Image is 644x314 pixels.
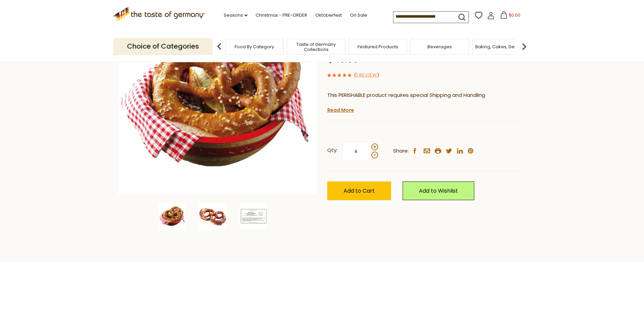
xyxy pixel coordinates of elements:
[354,72,379,78] span: ( )
[356,72,377,79] a: 1 Review
[509,12,520,18] span: $0.00
[334,105,526,113] li: We will ship this product in heat-protective packaging and ice.
[224,12,247,19] a: Seasons
[327,146,337,155] strong: Qty:
[350,12,367,19] a: On Sale
[327,107,354,114] a: Read More
[357,44,398,49] a: Featured Products
[327,181,391,200] button: Add to Cart
[289,42,343,52] a: Taste of Germany Collections
[113,38,213,55] p: Choice of Categories
[199,203,226,230] img: The Taste of Germany Bavarian Soft Pretzels, 4oz., 20 pc., handmade and frozen
[315,12,342,19] a: Oktoberfest
[475,44,528,49] a: Baking, Cakes, Desserts
[496,11,525,21] button: $0.00
[327,91,526,100] p: This PERISHABLE product requires special Shipping and Handling
[159,203,186,230] img: The Taste of Germany Bavarian Soft Pretzels, 4oz., 20 pc., handmade and frozen
[342,142,370,161] input: Qty:
[403,181,474,200] a: Add to Wishlist
[256,12,307,19] a: Christmas - PRE-ORDER
[235,44,274,49] a: Food By Category
[240,203,267,230] img: The Taste of Germany Bavarian Soft Pretzels, 4oz., 20 pc., handmade and frozen
[213,40,226,53] img: previous arrow
[344,187,375,195] span: Add to Cart
[327,53,358,66] span: $45.95
[393,147,409,155] span: Share:
[517,40,531,53] img: next arrow
[427,44,452,49] a: Beverages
